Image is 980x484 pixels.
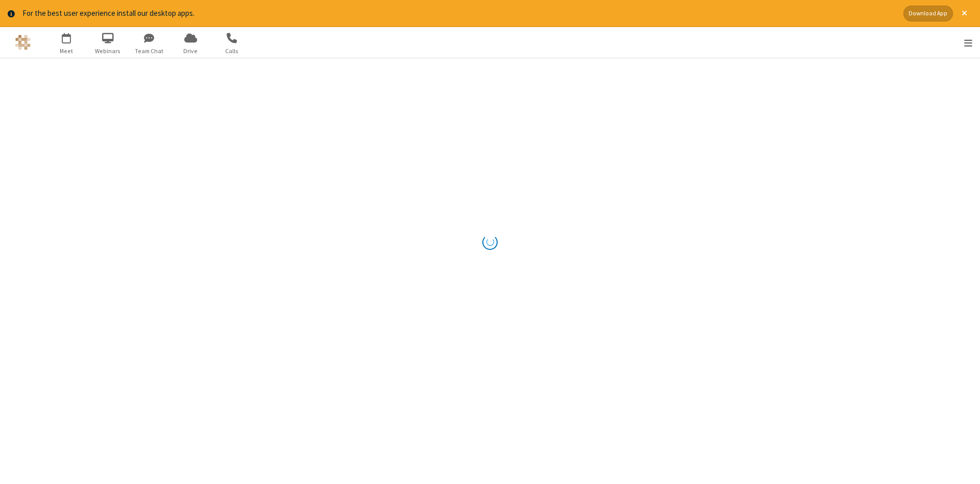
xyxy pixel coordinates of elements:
[903,6,953,21] button: Download App
[4,27,42,58] button: Logo
[15,35,31,50] img: QA Selenium DO NOT DELETE OR CHANGE
[22,8,896,19] div: For the best user experience install our desktop apps.
[213,47,251,56] span: Calls
[957,6,972,21] button: Close alert
[89,47,127,56] span: Webinars
[951,27,980,58] div: Open menu
[130,47,168,56] span: Team Chat
[47,47,86,56] span: Meet
[171,47,210,56] span: Drive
